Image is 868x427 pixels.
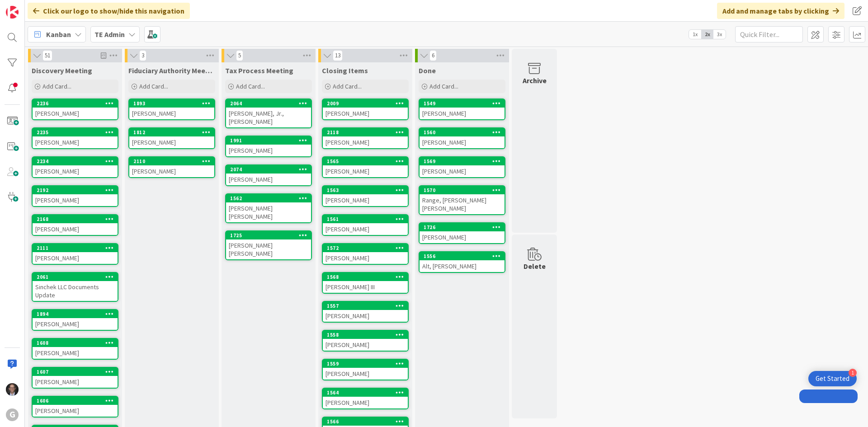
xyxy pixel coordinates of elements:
div: [PERSON_NAME] [33,136,118,148]
div: 1894 [33,310,118,318]
div: 1569 [420,157,505,165]
div: 2234[PERSON_NAME] [33,157,118,177]
div: [PERSON_NAME] [323,339,408,351]
div: Sinchek LLC Documents Update [33,281,118,301]
div: 1893 [129,99,214,108]
div: [PERSON_NAME] [323,194,408,206]
div: 2111[PERSON_NAME] [33,244,118,264]
div: [PERSON_NAME] [129,136,214,148]
div: 1562 [226,194,311,202]
div: 1570 [424,187,505,193]
div: Get Started [816,374,849,383]
div: [PERSON_NAME] [226,145,311,156]
div: 1568[PERSON_NAME] III [323,273,408,293]
div: 1812[PERSON_NAME] [129,128,214,148]
div: 2235 [37,129,118,136]
b: TE Admin [94,30,125,39]
div: 1725 [226,231,311,239]
div: 2009 [323,99,408,108]
div: 2168 [37,216,118,222]
div: 1549[PERSON_NAME] [420,99,505,119]
div: 1563 [323,186,408,194]
div: G [6,408,19,421]
div: 1608 [33,339,118,347]
div: [PERSON_NAME] III [323,281,408,293]
div: 2061 [33,273,118,281]
div: 1726 [420,223,505,231]
div: [PERSON_NAME] [33,108,118,119]
div: [PERSON_NAME] [PERSON_NAME] [226,239,311,259]
div: 1565 [327,158,408,164]
div: 1606 [37,398,118,404]
div: [PERSON_NAME] [33,252,118,264]
span: 1x [689,30,701,39]
div: 1549 [420,99,505,108]
div: 2074 [230,166,311,173]
div: [PERSON_NAME] [226,174,311,185]
span: Fiduciary Authority Meeting [128,66,215,75]
span: Add Card... [429,82,458,90]
span: 6 [429,50,437,61]
div: 2110 [133,158,214,164]
div: 2234 [33,157,118,165]
div: [PERSON_NAME] [323,223,408,235]
div: 1566 [327,418,408,425]
div: 2236 [33,99,118,108]
div: 1564[PERSON_NAME] [323,389,408,408]
div: 2061 [37,274,118,280]
span: Closing Items [322,66,368,75]
div: 1561[PERSON_NAME] [323,215,408,235]
div: Delete [524,261,546,272]
div: [PERSON_NAME] [129,165,214,177]
div: 1608[PERSON_NAME] [33,339,118,359]
span: Add Card... [333,82,362,90]
div: 1557 [323,302,408,310]
div: 1894[PERSON_NAME] [33,310,118,330]
div: Click our logo to show/hide this navigation [28,3,190,19]
div: 1565 [323,157,408,165]
div: 2111 [37,245,118,251]
div: 1559 [327,361,408,367]
img: Visit kanbanzone.com [6,6,19,19]
div: [PERSON_NAME] [PERSON_NAME] [226,202,311,222]
div: 1991 [226,136,311,145]
span: 51 [42,50,52,61]
div: 1566 [323,418,408,426]
div: 1572 [323,244,408,252]
div: 1558[PERSON_NAME] [323,331,408,351]
img: JT [6,383,19,396]
div: 2235 [33,128,118,136]
div: 2236 [37,100,118,107]
div: 1608 [37,340,118,346]
div: [PERSON_NAME] [420,165,505,177]
div: 1572 [327,245,408,251]
div: 2061Sinchek LLC Documents Update [33,273,118,301]
div: 1557[PERSON_NAME] [323,302,408,322]
div: 1549 [424,100,505,107]
div: 1894 [37,311,118,317]
div: 1726[PERSON_NAME] [420,223,505,243]
div: 1570 [420,186,505,194]
div: 1726 [424,224,505,230]
div: 1556 [424,253,505,259]
div: [PERSON_NAME] [323,136,408,148]
div: [PERSON_NAME] [33,223,118,235]
div: 1569 [424,158,505,164]
div: 1607[PERSON_NAME] [33,368,118,388]
span: Add Card... [139,82,168,90]
div: 1558 [327,332,408,338]
div: 1556 [420,252,505,260]
div: Archive [523,75,547,86]
div: 2064 [226,99,311,108]
div: [PERSON_NAME] [323,108,408,119]
span: Kanban [46,29,71,40]
div: 1561 [327,216,408,222]
div: [PERSON_NAME] [33,347,118,359]
span: 3 [139,50,146,61]
div: [PERSON_NAME] [33,318,118,330]
div: 1557 [327,303,408,309]
div: 1563[PERSON_NAME] [323,186,408,206]
div: 2192 [33,186,118,194]
div: 2111 [33,244,118,252]
div: 1572[PERSON_NAME] [323,244,408,264]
